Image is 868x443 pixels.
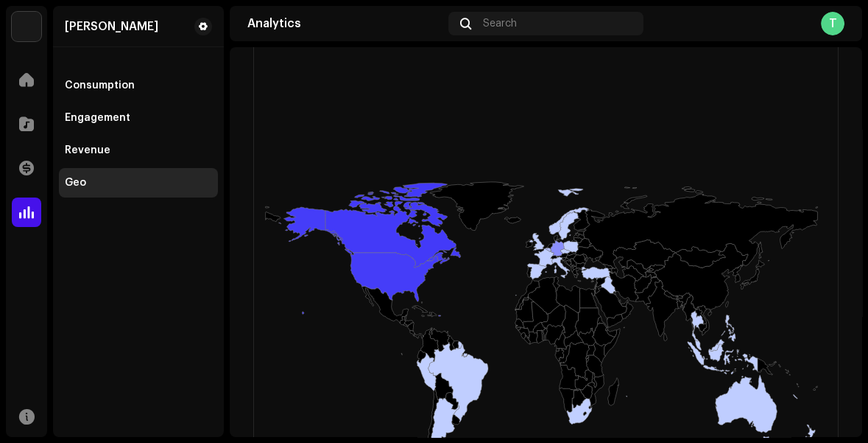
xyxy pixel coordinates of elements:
[247,18,442,29] div: Analytics
[65,112,130,124] div: Engagement
[65,80,135,91] div: Consumption
[65,177,86,189] div: Geo
[821,12,844,35] div: T
[59,103,218,133] re-m-nav-item: Engagement
[65,21,158,32] div: Tracey Cocks
[483,18,517,29] span: Search
[59,136,218,165] re-m-nav-item: Revenue
[12,12,41,41] img: 190830b2-3b53-4b0d-992c-d3620458de1d
[59,71,218,100] re-m-nav-item: Consumption
[65,144,110,156] div: Revenue
[59,168,218,198] re-m-nav-item: Geo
